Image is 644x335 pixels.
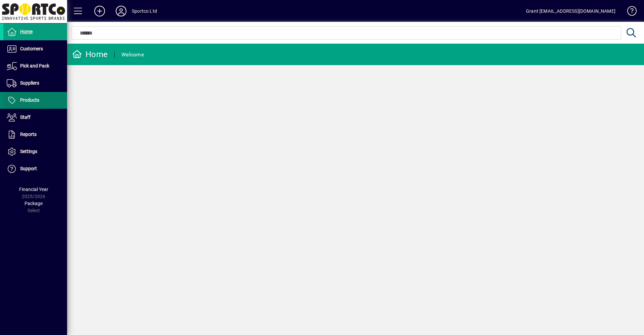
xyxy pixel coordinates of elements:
button: Add [89,5,110,17]
span: Staff [20,114,31,120]
span: Pick and Pack [20,63,49,68]
a: Customers [3,41,67,57]
div: Sportco Ltd [132,6,157,16]
a: Settings [3,143,67,160]
span: Package [24,201,43,206]
div: Home [72,49,108,60]
span: Reports [20,132,37,137]
a: Staff [3,109,67,126]
a: Pick and Pack [3,58,67,75]
span: Customers [20,46,43,51]
a: Support [3,160,67,177]
div: Grant [EMAIL_ADDRESS][DOMAIN_NAME] [526,6,615,16]
a: Suppliers [3,75,67,92]
div: Welcome [121,49,144,60]
span: Settings [20,149,37,154]
span: Suppliers [20,80,39,86]
span: Financial Year [19,187,48,192]
a: Knowledge Base [622,1,636,23]
span: Home [20,29,33,34]
a: Products [3,92,67,109]
button: Profile [110,5,132,17]
a: Reports [3,126,67,143]
span: Support [20,166,37,171]
span: Products [20,97,39,103]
